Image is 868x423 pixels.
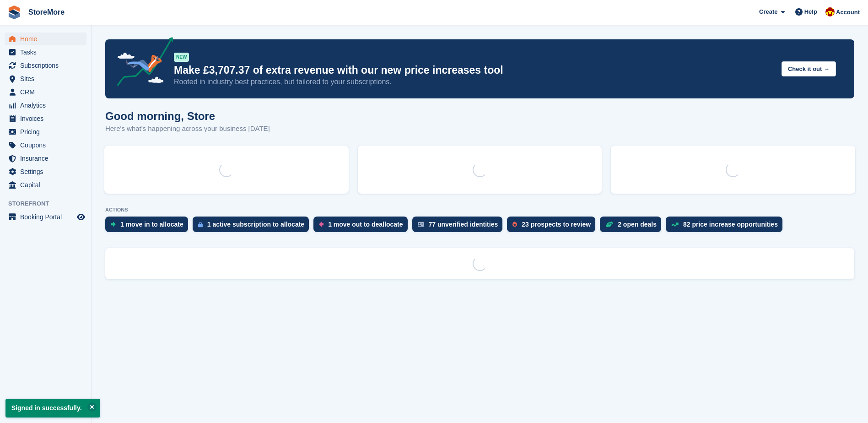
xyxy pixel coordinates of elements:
a: menu [5,86,86,98]
a: menu [5,46,86,59]
a: menu [5,99,86,112]
p: ACTIONS [105,207,854,213]
span: Capital [20,179,75,191]
div: 23 prospects to review [522,221,591,228]
span: Analytics [20,99,75,112]
img: verify_identity-adf6edd0f0f0b5bbfe63781bf79b02c33cf7c696d77639b501bdc392416b5a36.svg [418,222,424,227]
img: Store More Team [825,7,835,16]
div: 1 active subscription to allocate [207,221,304,228]
div: 77 unverified identities [429,221,498,228]
div: NEW [174,53,189,62]
a: menu [5,139,86,152]
span: Booking Portal [20,211,75,223]
div: 82 price increase opportunities [683,221,778,228]
img: prospect-51fa495bee0391a8d652442698ab0144808aea92771e9ea1ae160a38d050c398.svg [512,222,517,227]
a: menu [5,72,86,85]
div: 2 open deals [618,221,657,228]
p: Make £3,707.37 of extra revenue with our new price increases tool [174,64,774,77]
span: Storefront [8,199,91,208]
p: Rooted in industry best practices, but tailored to your subscriptions. [174,77,774,87]
a: menu [5,179,86,191]
span: CRM [20,86,75,98]
span: Sites [20,72,75,85]
button: Check it out → [782,61,836,76]
img: deal-1b604bf984904fb50ccaf53a9ad4b4a5d6e5aea283cecdc64d6e3604feb123c2.svg [605,221,613,228]
span: Account [836,8,860,17]
a: menu [5,165,86,178]
a: 23 prospects to review [507,217,600,237]
img: move_outs_to_deallocate_icon-f764333ba52eb49d3ac5e1228854f67142a1ed5810a6f6cc68b1a99e826820c5.svg [319,222,323,227]
a: 82 price increase opportunities [666,217,787,237]
span: Home [20,33,75,45]
span: Coupons [20,139,75,152]
a: 1 move in to allocate [105,217,193,237]
p: Signed in successfully. [5,399,100,418]
a: menu [5,152,86,165]
a: menu [5,125,86,138]
a: StoreMore [25,5,68,20]
span: Tasks [20,46,75,59]
span: Settings [20,165,75,178]
img: price_increase_opportunities-93ffe204e8149a01c8c9dc8f82e8f89637d9d84a8eef4429ea346261dce0b2c0.svg [671,222,679,227]
img: active_subscription_to_allocate_icon-d502201f5373d7db506a760aba3b589e785aa758c864c3986d89f69b8ff3... [198,222,203,228]
a: menu [5,112,86,125]
span: Create [759,7,777,16]
img: stora-icon-8386f47178a22dfd0bd8f6a31ec36ba5ce8667c1dd55bd0f319d3a0aa187defe.svg [7,5,21,19]
span: Insurance [20,152,75,165]
a: 1 active subscription to allocate [193,217,313,237]
a: menu [5,59,86,72]
a: Preview store [75,211,86,222]
div: 1 move out to deallocate [328,221,403,228]
div: 1 move in to allocate [120,221,183,228]
span: Invoices [20,112,75,125]
a: menu [5,33,86,45]
span: Pricing [20,125,75,138]
h1: Good morning, Store [105,110,270,122]
span: Subscriptions [20,59,75,72]
p: Here's what's happening across your business [DATE] [105,124,270,134]
a: 77 unverified identities [412,217,507,237]
img: price-adjustments-announcement-icon-8257ccfd72463d97f412b2fc003d46551f7dbcb40ab6d574587a9cd5c0d94... [109,37,173,89]
a: 2 open deals [600,217,666,237]
img: move_ins_to_allocate_icon-fdf77a2bb77ea45bf5b3d319d69a93e2d87916cf1d5bf7949dd705db3b84f3ca.svg [111,222,116,227]
a: 1 move out to deallocate [313,217,412,237]
span: Help [804,7,817,16]
a: menu [5,211,86,223]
